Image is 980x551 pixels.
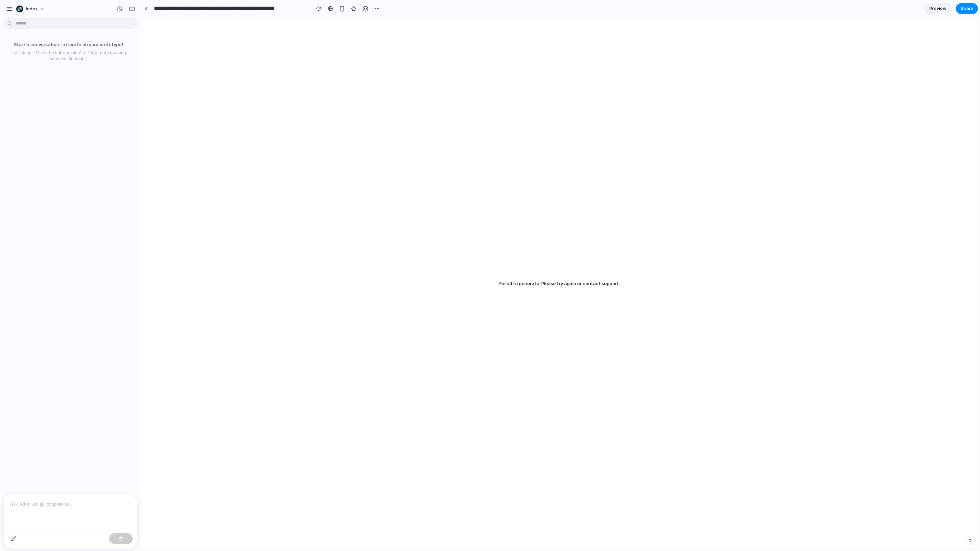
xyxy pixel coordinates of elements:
p: Start a conversation to iterate on your prototype! [3,41,134,48]
span: Preview [929,5,947,12]
span: Failed to generate. Please try again or contact support. [499,281,620,286]
span: Index [26,6,38,12]
a: Preview [924,3,952,14]
button: Index [13,3,48,14]
button: Share [956,3,978,14]
p: Try asking: "Make the buttons blue" or "Add more spacing between elements" [3,50,134,62]
span: Share [960,5,973,12]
